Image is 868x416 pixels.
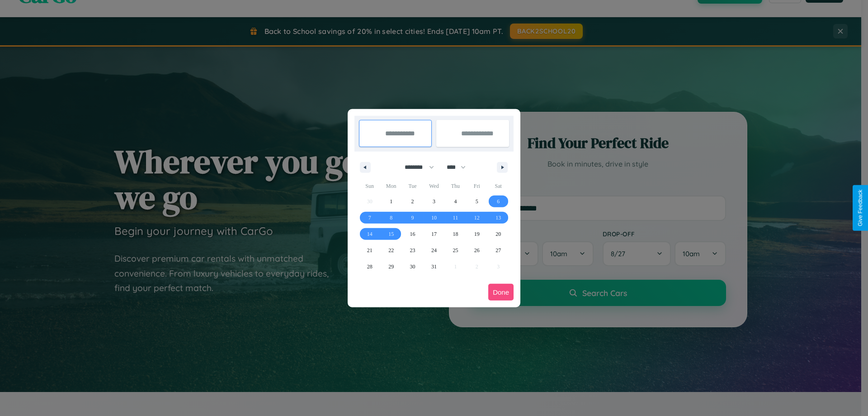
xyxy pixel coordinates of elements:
button: 10 [423,210,444,226]
button: 31 [423,258,444,275]
span: 24 [431,242,437,258]
span: 17 [431,226,437,242]
span: 25 [453,242,458,258]
button: 2 [402,193,423,210]
button: 5 [466,193,487,210]
span: 1 [390,193,392,210]
button: 7 [359,210,380,226]
span: 7 [368,210,371,226]
span: 10 [431,210,437,226]
button: 30 [402,258,423,275]
button: 27 [488,242,509,258]
button: 13 [488,210,509,226]
span: 6 [497,193,500,210]
span: 8 [390,210,392,226]
button: 1 [380,193,401,210]
span: 19 [474,226,480,242]
span: 2 [411,193,414,210]
button: 20 [488,226,509,242]
button: 9 [402,210,423,226]
span: 22 [388,242,394,258]
button: 28 [359,258,380,275]
button: 15 [380,226,401,242]
span: 23 [410,242,415,258]
span: 20 [495,226,501,242]
span: Thu [445,179,466,193]
button: 6 [488,193,509,210]
span: Fri [466,179,487,193]
span: 9 [411,210,414,226]
button: 21 [359,242,380,258]
div: Give Feedback [857,190,863,226]
span: 27 [495,242,501,258]
button: 22 [380,242,401,258]
button: 11 [445,210,466,226]
button: 23 [402,242,423,258]
span: 5 [476,193,478,210]
span: Sun [359,179,380,193]
span: 12 [474,210,480,226]
span: 16 [410,226,415,242]
button: 17 [423,226,444,242]
span: 28 [367,258,373,275]
span: Sat [488,179,509,193]
button: 25 [445,242,466,258]
button: 12 [466,210,487,226]
button: 16 [402,226,423,242]
span: 30 [410,258,415,275]
button: Done [488,284,514,301]
span: 26 [474,242,480,258]
span: Tue [402,179,423,193]
span: 14 [367,226,373,242]
button: 18 [445,226,466,242]
span: 11 [453,210,458,226]
button: 4 [445,193,466,210]
span: 31 [431,258,437,275]
button: 26 [466,242,487,258]
button: 24 [423,242,444,258]
button: 3 [423,193,444,210]
span: 29 [388,258,394,275]
span: 13 [495,210,501,226]
span: 4 [454,193,457,210]
button: 8 [380,210,401,226]
span: Mon [380,179,401,193]
button: 19 [466,226,487,242]
span: 21 [367,242,373,258]
button: 29 [380,258,401,275]
span: 15 [388,226,394,242]
span: Wed [423,179,444,193]
span: 3 [433,193,435,210]
button: 14 [359,226,380,242]
span: 18 [453,226,458,242]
